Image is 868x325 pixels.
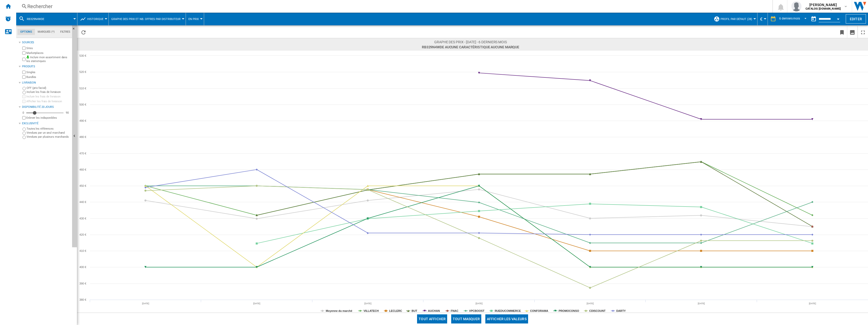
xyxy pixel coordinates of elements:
[79,70,86,73] tspan: 520 €
[809,302,816,305] tspan: [DATE]
[721,13,755,25] button: Profil par défaut (28)
[587,302,594,305] tspan: [DATE]
[27,90,70,94] label: Inclure les frais de livraison
[422,45,519,50] span: RB329N4WDE Aucune caractéristique Aucune marque
[389,309,402,312] tspan: LECLERC
[616,309,626,312] tspan: DARTY
[428,309,440,312] tspan: AUCHAN
[79,249,86,252] tspan: 410 €
[530,309,548,312] tspan: CONFORAMA
[495,309,521,312] tspan: RUEDUCOMMERCE
[23,136,26,139] input: Vendues par plusieurs marchands
[846,14,866,24] button: Editer
[79,168,86,171] tspan: 460 €
[79,282,86,285] tspan: 390 €
[19,13,75,25] div: RB329N4WDE
[22,95,26,98] input: Inclure les frais de livraison
[834,14,843,23] button: Open calendar
[23,132,26,135] input: Vendues par un seul marchand
[26,55,70,63] label: Inclure mon assortiment dans les statistiques
[142,302,149,305] tspan: [DATE]
[847,26,857,38] button: Télécharger en image
[411,309,417,312] tspan: BUT
[87,13,106,25] button: Historique
[22,47,26,50] input: Sites
[27,86,70,90] label: OFF (prix facial)
[21,111,25,115] div: 0
[64,111,70,115] div: 90
[760,16,763,22] span: €
[779,15,809,23] md-select: REPORTS.WIZARD.STEPS.REPORT.STEPS.REPORT_OPTIONS.PERIOD: 6 derniers mois
[589,309,606,312] tspan: CDISCOUNT
[22,121,70,126] div: Exclusivité
[79,103,86,106] tspan: 500 €
[326,309,352,312] tspan: Moyenne du marché
[364,302,372,305] tspan: [DATE]
[79,54,86,57] tspan: 530 €
[22,65,70,69] div: Produits
[253,302,260,305] tspan: [DATE]
[22,100,26,103] input: Afficher les frais de livraison
[17,29,35,35] md-tab-item: Options
[422,39,519,45] span: Graphe des prix - [DATE] - 6 derniers mois
[757,13,768,25] md-menu: Currency
[72,25,77,247] button: Masquer
[26,99,70,103] label: Afficher les frais de livraison
[27,131,70,135] label: Vendues par un seul marchand
[188,13,201,25] button: En prix
[27,13,49,25] button: RB329N4WDE
[26,95,70,98] label: Inclure les frais de livraison
[79,87,86,90] tspan: 510 €
[23,128,26,131] input: Toutes les références
[26,55,29,58] img: mysite-bg-18x18.png
[451,309,458,312] tspan: FNAC
[363,309,379,312] tspan: VILLATECH
[111,17,181,21] span: Graphe des prix et nb. offres par distributeur
[858,26,868,38] button: Plein écran
[22,105,70,109] div: Disponibilité 20 Jours
[791,1,801,11] img: profile.jpg
[79,119,86,122] tspan: 490 €
[35,29,57,35] md-tab-item: Marques (*)
[760,13,765,25] button: €
[22,40,70,45] div: Sources
[23,87,26,90] input: OFF (prix facial)
[22,56,26,63] input: Inclure mon assortiment dans les statistiques
[26,116,70,120] label: Enlever les indisponibles
[23,91,26,94] input: Inclure les frais de livraison
[806,7,841,10] b: CATALOG [DOMAIN_NAME]
[27,3,759,10] div: Rechercher
[87,17,103,21] span: Historique
[26,46,70,50] label: Sites
[111,13,183,25] button: Graphe des prix et nb. offres par distributeur
[26,110,63,115] md-slider: Disponibilité
[5,16,11,22] img: alerts-logo.svg
[22,75,26,79] input: Bundles
[26,70,70,74] label: Singles
[485,314,528,323] button: Afficher les valeurs
[837,26,847,38] button: Créer un favoris
[806,2,841,7] span: [PERSON_NAME]
[779,17,800,20] div: 6 derniers mois
[78,26,89,38] button: Recharger
[417,314,447,323] button: Tout afficher
[27,127,70,131] label: Toutes les références
[79,266,86,269] tspan: 400 €
[57,29,73,35] md-tab-item: Filtres
[22,81,70,85] div: Livraison
[79,135,86,138] tspan: 480 €
[809,14,819,24] button: md-calendar
[72,25,78,34] button: Masquer
[79,184,86,187] tspan: 450 €
[22,116,26,119] input: Afficher les frais de livraison
[22,71,26,74] input: Singles
[27,135,70,139] label: Vendues par plusieurs marchands
[80,13,106,25] div: Historique
[698,302,705,305] tspan: [DATE]
[475,302,483,305] tspan: [DATE]
[714,13,755,25] div: Profil par défaut (28)
[79,298,86,301] tspan: 380 €
[22,51,26,55] input: Marketplaces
